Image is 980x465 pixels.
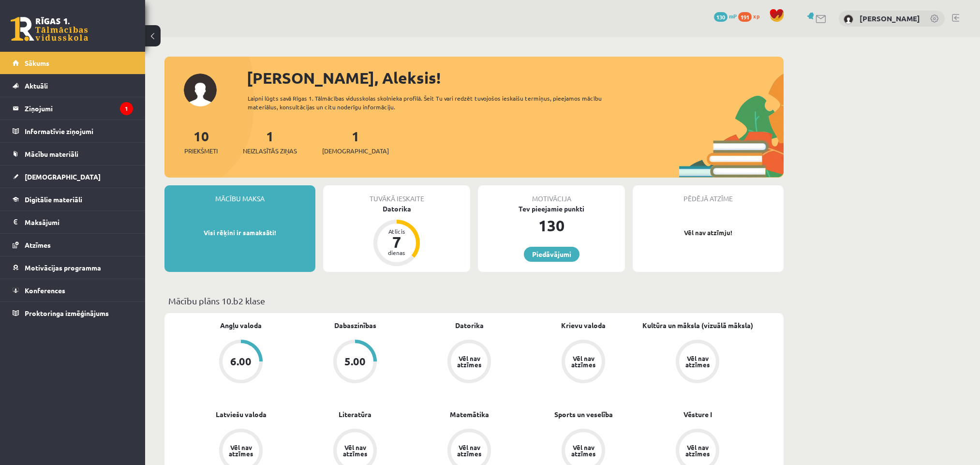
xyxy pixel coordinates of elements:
div: Vēl nav atzīmes [570,444,597,457]
p: Visi rēķini ir samaksāti! [169,228,311,238]
div: Datorika [323,204,470,214]
a: Sākums [13,52,133,74]
legend: Maksājumi [25,211,133,233]
legend: Ziņojumi [25,97,133,120]
a: Krievu valoda [561,320,606,330]
span: Proktoringa izmēģinājums [25,309,109,317]
a: 6.00 [184,340,298,385]
div: dienas [382,250,411,255]
div: Tev pieejamie punkti [478,204,625,214]
a: [PERSON_NAME] [860,14,920,23]
a: 5.00 [298,340,412,385]
div: 7 [382,234,411,250]
div: Vēl nav atzīmes [684,355,711,368]
span: Mācību materiāli [25,150,78,158]
span: Priekšmeti [184,146,218,156]
a: Informatīvie ziņojumi [13,120,133,142]
a: Vēl nav atzīmes [640,340,755,385]
div: Vēl nav atzīmes [570,355,597,368]
a: Kultūra un māksla (vizuālā māksla) [642,320,753,330]
a: Atzīmes [13,234,133,256]
a: Rīgas 1. Tālmācības vidusskola [11,17,88,41]
a: Vēl nav atzīmes [526,340,640,385]
div: Vēl nav atzīmes [684,444,711,457]
span: xp [753,12,759,20]
p: Mācību plāns 10.b2 klase [168,294,780,307]
span: [DEMOGRAPHIC_DATA] [25,172,101,181]
div: 130 [478,214,625,237]
a: Latviešu valoda [216,409,267,420]
div: Vēl nav atzīmes [227,444,254,457]
div: 6.00 [230,356,252,367]
a: Angļu valoda [220,320,262,330]
div: 5.00 [344,356,366,367]
span: Aktuāli [25,81,48,90]
span: Motivācijas programma [25,263,101,272]
span: mP [729,12,737,20]
a: Piedāvājumi [524,247,579,262]
div: Vēl nav atzīmes [456,444,483,457]
a: Matemātika [450,409,489,420]
i: 1 [120,102,133,115]
a: Ziņojumi1 [13,97,133,120]
div: Pēdējā atzīme [633,185,784,204]
span: Atzīmes [25,240,51,249]
a: Digitālie materiāli [13,188,133,210]
a: Dabaszinības [334,320,376,330]
div: Vēl nav atzīmes [342,444,369,457]
a: Motivācijas programma [13,256,133,279]
div: Laipni lūgts savā Rīgas 1. Tālmācības vidusskolas skolnieka profilā. Šeit Tu vari redzēt tuvojošo... [248,94,619,111]
a: Datorika [455,320,484,330]
div: Atlicis [382,228,411,234]
a: Konferences [13,279,133,301]
a: Datorika Atlicis 7 dienas [323,204,470,268]
a: Literatūra [339,409,371,420]
a: Mācību materiāli [13,143,133,165]
a: 130 mP [714,12,737,20]
a: 10Priekšmeti [184,127,218,156]
a: Sports un veselība [554,409,613,420]
span: Digitālie materiāli [25,195,82,204]
span: Neizlasītās ziņas [243,146,297,156]
span: Sākums [25,59,49,67]
span: Konferences [25,286,65,295]
div: Motivācija [478,185,625,204]
span: 130 [714,12,728,22]
a: 1[DEMOGRAPHIC_DATA] [322,127,389,156]
a: Vēl nav atzīmes [412,340,526,385]
span: 191 [738,12,752,22]
legend: Informatīvie ziņojumi [25,120,133,142]
a: Maksājumi [13,211,133,233]
a: 191 xp [738,12,764,20]
div: [PERSON_NAME], Aleksis! [247,66,784,90]
img: Aleksis Vītols [844,15,853,24]
a: Vēsture I [683,409,712,420]
div: Vēl nav atzīmes [456,355,483,368]
span: [DEMOGRAPHIC_DATA] [322,146,389,156]
div: Tuvākā ieskaite [323,185,470,204]
a: Proktoringa izmēģinājums [13,302,133,324]
a: [DEMOGRAPHIC_DATA] [13,165,133,188]
a: Aktuāli [13,75,133,97]
div: Mācību maksa [164,185,315,204]
p: Vēl nav atzīmju! [638,228,779,238]
a: 1Neizlasītās ziņas [243,127,297,156]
